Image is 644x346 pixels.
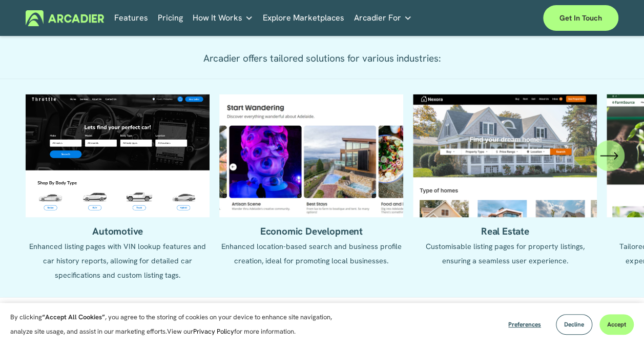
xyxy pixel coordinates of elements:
a: folder dropdown [354,10,412,26]
span: Arcadier offers tailored solutions for various industries: [203,52,441,65]
span: Preferences [508,320,541,329]
a: Explore Marketplaces [263,10,344,26]
p: By clicking , you agree to the storing of cookies on your device to enhance site navigation, anal... [10,310,343,339]
a: Pricing [158,10,183,26]
a: folder dropdown [193,10,253,26]
button: Decline [556,314,592,335]
a: Privacy Policy [193,327,234,336]
button: Preferences [501,314,549,335]
img: Arcadier [26,10,104,26]
a: Get in touch [543,5,618,31]
span: Decline [564,320,584,329]
span: Arcadier For [354,11,401,25]
span: How It Works [193,11,242,25]
a: Features [114,10,148,26]
iframe: Chat Widget [593,297,644,346]
button: Next [594,140,625,171]
strong: “Accept All Cookies” [42,313,105,321]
